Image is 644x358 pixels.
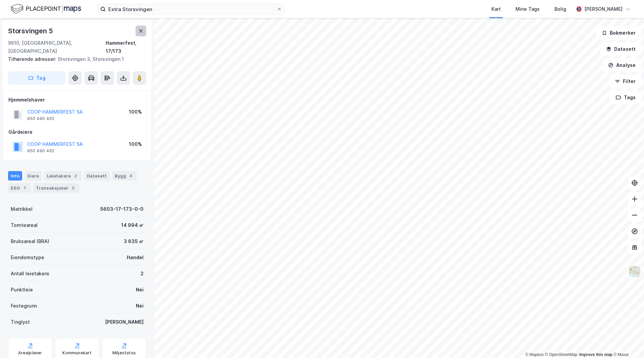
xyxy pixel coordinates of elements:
[136,302,144,310] div: Nei
[11,302,37,310] div: Festegrunn
[600,42,641,56] button: Datasett
[129,140,142,148] div: 100%
[11,270,49,278] div: Antall leietakere
[106,39,146,55] div: Hammerfest, 17/173
[62,350,92,356] div: Kommunekart
[112,350,136,356] div: Miljøstatus
[8,171,22,181] div: Info
[106,4,277,14] input: Søk på adresse, matrikkel, gårdeiere, leietakere eller personer
[610,91,641,104] button: Tags
[596,26,641,40] button: Bokmerker
[18,350,42,356] div: Arealplaner
[100,205,144,213] div: 5603-17-173-0-0
[516,5,540,13] div: Mine Tags
[584,5,623,13] div: [PERSON_NAME]
[112,171,137,181] div: Bygg
[579,352,612,357] a: Improve this map
[124,237,144,245] div: 3 635 ㎡
[11,221,38,229] div: Tomteareal
[8,71,66,85] button: Tag
[127,172,134,179] div: 4
[8,55,141,63] div: Storsvingen 3, Storsvingen 1
[25,171,42,181] div: Eiere
[72,172,79,179] div: 2
[628,265,641,278] img: Z
[610,326,644,358] iframe: Chat Widget
[545,352,578,357] a: OpenStreetMap
[129,108,142,116] div: 100%
[609,75,641,88] button: Filter
[44,171,82,181] div: Leietakere
[84,171,109,181] div: Datasett
[21,185,28,191] div: 1
[105,318,144,326] div: [PERSON_NAME]
[33,183,79,193] div: Transaksjoner
[70,185,76,191] div: 5
[11,237,49,245] div: Bruksareal (BRA)
[27,148,54,154] div: 950 490 462
[8,39,106,55] div: 9610, [GEOGRAPHIC_DATA], [GEOGRAPHIC_DATA]
[11,286,33,294] div: Punktleie
[11,318,30,326] div: Tinglyst
[602,58,641,72] button: Analyse
[27,116,54,121] div: 950 490 462
[11,3,81,15] img: logo.f888ab2527a4732fd821a326f86c7f29.svg
[141,270,144,278] div: 2
[136,286,144,294] div: Nei
[525,352,544,357] a: Mapbox
[8,183,31,193] div: ESG
[8,26,54,36] div: Storsvingen 5
[8,56,58,62] span: Tilhørende adresser:
[127,253,144,262] div: Handel
[8,128,146,136] div: Gårdeiere
[491,5,501,13] div: Kart
[554,5,566,13] div: Bolig
[121,221,144,229] div: 14 994 ㎡
[8,96,146,104] div: Hjemmelshaver
[11,253,44,262] div: Eiendomstype
[11,205,33,213] div: Matrikkel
